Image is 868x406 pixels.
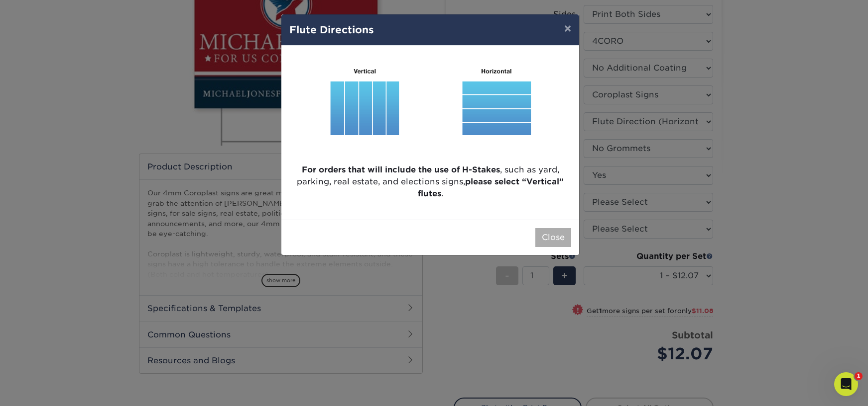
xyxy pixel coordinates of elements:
strong: please select “Vertical” flutes [418,177,564,198]
img: Flute Direction [289,54,571,156]
span: 1 [855,372,863,380]
p: , such as yard, parking, real estate, and elections signs, . [281,164,579,212]
button: × [556,14,579,42]
strong: For orders that will include the use of H-Stakes [302,165,500,174]
h4: Flute Directions [289,22,571,37]
button: Close [535,228,571,247]
iframe: Intercom live chat [834,372,858,396]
